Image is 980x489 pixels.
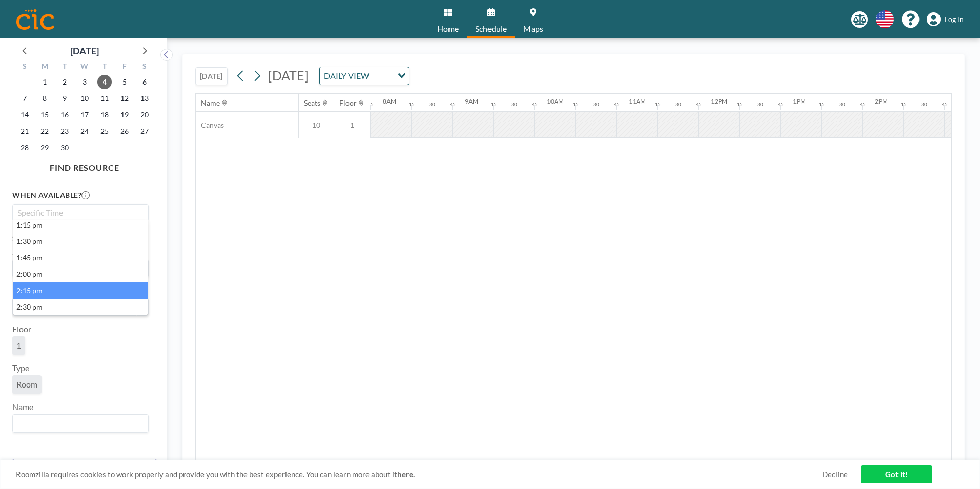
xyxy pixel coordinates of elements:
[137,124,152,138] span: Saturday, September 27, 2025
[778,101,784,108] div: 45
[475,25,507,33] span: Schedule
[16,470,822,479] span: Roomzilla requires cookies to work properly and provide you with the best experience. You can lea...
[14,207,142,219] input: Search for option
[137,108,152,122] span: Saturday, September 20, 2025
[861,465,932,483] a: Got it!
[77,108,92,122] span: Wednesday, September 17, 2025
[77,75,92,89] span: Wednesday, September 3, 2025
[13,217,148,233] li: 1:15 pm
[450,101,456,108] div: 45
[875,97,888,105] div: 2PM
[839,101,845,108] div: 30
[793,97,806,105] div: 1PM
[196,120,224,130] span: Canvas
[13,299,148,315] li: 2:30 pm
[675,101,681,108] div: 30
[655,101,661,108] div: 15
[117,75,132,89] span: Friday, September 5, 2025
[17,108,32,122] span: Sunday, September 14, 2025
[268,68,309,83] span: [DATE]
[397,470,415,479] a: here.
[696,101,702,108] div: 45
[13,415,148,432] div: Search for option
[97,108,112,122] span: Thursday, September 18, 2025
[37,108,52,122] span: Monday, September 15, 2025
[593,101,599,108] div: 30
[70,44,99,58] div: [DATE]
[523,25,543,33] span: Maps
[339,98,357,108] div: Floor
[12,247,56,257] label: Amenities
[13,205,148,221] div: Search for option
[94,60,114,74] div: T
[12,363,29,373] label: Type
[117,108,132,122] span: Friday, September 19, 2025
[13,233,148,250] li: 1:30 pm
[429,101,435,108] div: 30
[372,69,392,83] input: Search for option
[97,91,112,106] span: Thursday, September 11, 2025
[17,140,32,155] span: Sunday, September 28, 2025
[201,98,220,108] div: Name
[37,91,52,106] span: Monday, September 8, 2025
[532,101,538,108] div: 45
[77,124,92,138] span: Wednesday, September 24, 2025
[134,60,154,74] div: S
[35,60,55,74] div: M
[14,417,142,430] input: Search for option
[367,101,374,108] div: 45
[16,379,37,390] span: Room
[37,140,52,155] span: Monday, September 29, 2025
[860,101,866,108] div: 45
[137,75,152,89] span: Saturday, September 6, 2025
[322,69,371,83] span: DAILY VIEW
[57,91,72,106] span: Tuesday, September 9, 2025
[97,124,112,138] span: Thursday, September 25, 2025
[57,108,72,122] span: Tuesday, September 16, 2025
[97,75,112,89] span: Thursday, September 4, 2025
[13,250,148,266] li: 1:45 pm
[15,60,35,74] div: S
[491,101,497,108] div: 15
[927,12,964,27] a: Log in
[195,67,228,85] button: [DATE]
[114,60,134,74] div: F
[383,97,396,105] div: 8AM
[75,60,95,74] div: W
[465,97,478,105] div: 9AM
[37,124,52,138] span: Monday, September 22, 2025
[573,101,579,108] div: 15
[822,470,848,479] a: Decline
[711,97,727,105] div: 12PM
[334,120,370,130] span: 1
[137,91,152,106] span: Saturday, September 13, 2025
[737,101,743,108] div: 15
[614,101,620,108] div: 45
[299,120,334,130] span: 10
[629,97,646,105] div: 11AM
[819,101,825,108] div: 15
[12,459,157,477] button: Clear all filters
[37,75,52,89] span: Monday, September 1, 2025
[12,286,87,296] label: How many people?
[320,67,409,85] div: Search for option
[55,60,75,74] div: T
[12,234,149,243] h3: Specify resource
[901,101,907,108] div: 15
[437,25,459,33] span: Home
[16,340,21,351] span: 1
[757,101,763,108] div: 30
[17,124,32,138] span: Sunday, September 21, 2025
[117,124,132,138] span: Friday, September 26, 2025
[16,9,54,30] img: organization-logo
[77,91,92,106] span: Wednesday, September 10, 2025
[409,101,415,108] div: 15
[511,101,517,108] div: 30
[942,101,948,108] div: 45
[57,75,72,89] span: Tuesday, September 2, 2025
[57,124,72,138] span: Tuesday, September 23, 2025
[304,98,320,108] div: Seats
[12,324,31,334] label: Floor
[547,97,564,105] div: 10AM
[921,101,927,108] div: 30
